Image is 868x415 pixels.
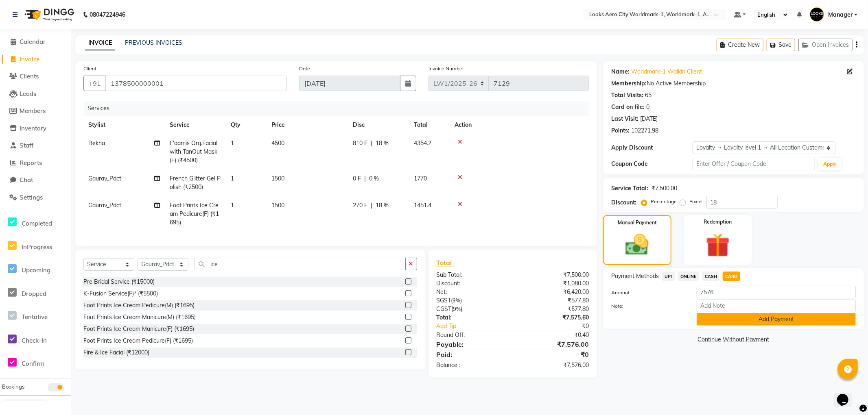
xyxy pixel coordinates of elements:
span: French Glitter Gel Polish (₹2500) [170,175,221,191]
a: Chat [2,176,69,185]
label: Amount: [605,289,691,296]
span: Reports [20,159,42,167]
span: 0 F [353,174,361,183]
div: Foot Prints Ice Cream Pedicure(M) (₹1695) [83,301,195,310]
img: _gift.svg [698,230,737,260]
div: Apply Discount [611,143,693,152]
input: Search or Scan [195,258,406,270]
span: L'aamis Org.Facial with TanOut Mask(F) (₹4500) [170,139,217,164]
th: Action [450,116,589,134]
span: Staff [20,141,33,149]
span: Check-In [22,337,47,344]
div: Service Total: [611,184,648,193]
span: 4354.2 [414,139,431,147]
div: ₹0 [513,350,595,359]
div: Sub Total: [431,271,513,279]
input: Enter Offer / Coupon Code [693,158,815,170]
span: 1451.4 [414,202,431,209]
div: ( ) [431,296,513,305]
button: Generate Report [3,401,46,412]
button: Open Invoices [798,39,853,51]
label: Manual Payment [618,219,657,226]
div: Discount: [611,198,636,207]
div: Total: [431,313,513,322]
div: ( ) [431,305,513,313]
span: | [364,174,366,183]
label: Client [83,65,96,72]
th: Stylist [83,116,165,134]
span: Tentative [22,313,48,321]
span: Invoice [20,55,39,63]
span: | [371,139,372,148]
span: 18 % [376,139,389,148]
div: Discount: [431,279,513,288]
span: Calendar [20,38,46,46]
span: Gaurav_Pdct [88,202,121,209]
span: 0 % [369,174,379,183]
img: Manager [810,7,824,22]
div: ₹0 [527,322,595,330]
label: Redemption [704,218,732,226]
span: Members [20,107,46,115]
span: Inventory [20,124,46,132]
label: Note: [605,302,691,310]
span: 270 F [353,201,367,210]
span: Bookings [2,383,24,390]
span: Completed [22,219,52,227]
div: Balance : [431,361,513,369]
span: Upcoming [22,266,50,274]
a: Inventory [2,124,69,133]
div: Total Visits: [611,91,643,100]
label: Fixed [689,198,702,205]
div: Foot Prints Ice Cream Manicure(M) (₹1695) [83,313,196,322]
span: Rekha [88,139,105,147]
div: ₹577.80 [513,305,595,313]
a: INVOICE [85,36,115,50]
div: Last Visit: [611,115,638,123]
div: 0 [646,103,649,111]
div: K-Fusion Service(F)* (₹5500) [83,289,158,298]
a: Reports [2,159,69,168]
div: ₹7,575.60 [513,313,595,322]
span: Chat [20,176,33,184]
span: 18 % [376,201,389,210]
span: 1770 [414,175,427,182]
div: Pre Bridal Service (₹15000) [83,278,155,286]
span: Dropped [22,290,46,298]
span: 9% [453,297,461,304]
input: Search by Name/Mobile/Email/Code [105,76,287,91]
label: Invoice Number [429,65,464,72]
span: 1500 [271,175,284,182]
label: Percentage [651,198,677,205]
input: Add Note [697,300,856,312]
span: CASH [702,272,720,281]
span: 1 [231,139,234,147]
div: Foot Prints Ice Cream Manicure(F) (₹1695) [83,325,194,333]
th: Total [409,116,450,134]
input: Amount [697,286,856,298]
div: [DATE] [640,115,658,123]
a: Calendar [2,37,69,47]
a: Worldmark-1 Walkin Client [631,67,702,76]
a: Staff [2,141,69,150]
div: Card on file: [611,103,645,111]
div: 102271.98 [631,126,658,135]
a: Invoice [2,55,69,64]
div: Services [84,101,595,116]
button: Create New [717,39,763,51]
span: | [371,201,372,210]
span: Manager [828,11,853,19]
div: No Active Membership [611,79,856,88]
span: Settings [20,193,43,201]
div: Paid: [431,350,513,359]
button: Apply [818,158,842,170]
div: Round Off: [431,331,513,339]
a: Continue Without Payment [605,335,862,344]
div: ₹7,576.00 [513,361,595,369]
a: Leads [2,89,69,99]
div: Name: [611,67,630,76]
span: InProgress [22,243,52,251]
div: Membership: [611,79,647,88]
span: Gaurav_Pdct [88,175,121,182]
span: Leads [20,90,36,98]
